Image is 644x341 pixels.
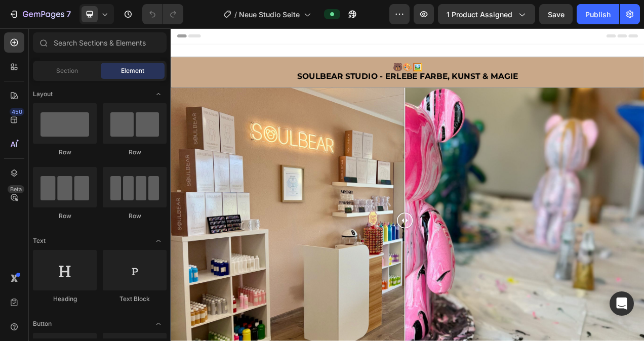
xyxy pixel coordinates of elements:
[103,211,167,221] div: Row
[33,32,167,53] input: Search Sections & Elements
[162,56,446,68] span: SOULBEAR STUDIO - ERLEBE FARBE, KUNST & MAGIE
[539,4,573,24] button: Save
[121,66,144,75] span: Element
[33,211,97,221] div: Row
[610,291,634,316] div: Open Intercom Messenger
[142,4,183,24] div: Undo/Redo
[33,294,97,304] div: Heading
[239,9,300,20] span: Neue Studio Seite
[447,9,512,20] span: 1 product assigned
[66,8,71,20] p: 7
[150,233,167,249] span: Toggle open
[577,4,619,24] button: Publish
[33,148,97,157] div: Row
[33,90,53,99] span: Layout
[150,86,167,102] span: Toggle open
[548,10,565,19] span: Save
[4,4,75,24] button: 7
[33,319,52,328] span: Button
[150,316,167,332] span: Toggle open
[285,44,323,56] strong: 🐻🎨🖼️
[33,236,46,245] span: Text
[103,294,167,304] div: Text Block
[585,9,611,20] div: Publish
[438,4,535,24] button: 1 product assigned
[234,9,237,20] span: /
[8,185,24,193] div: Beta
[171,28,644,341] iframe: Design area
[10,108,24,116] div: 450
[56,66,78,75] span: Section
[103,148,167,157] div: Row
